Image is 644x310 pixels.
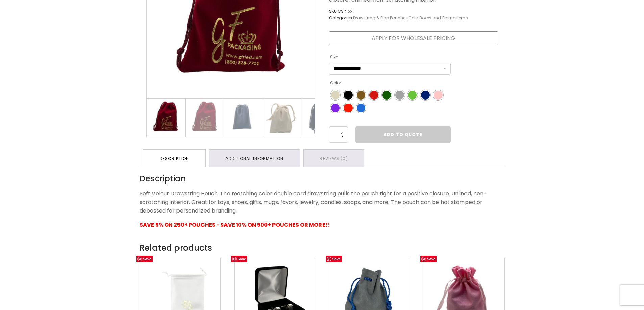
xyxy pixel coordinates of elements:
[304,150,364,167] a: Reviews (0)
[329,15,468,21] span: Categories: ,
[420,256,437,262] a: Save
[136,256,153,262] a: Save
[302,99,340,137] img: Small Navy Blue velour drawstring pouch.
[356,90,366,100] li: Brown
[343,90,353,100] li: Black
[140,189,505,215] p: Soft Velour Drawstring Pouch. The matching color double cord drawstring pulls the pouch tight for...
[330,78,341,88] label: Color
[329,8,468,15] span: SKU:
[329,89,451,114] ul: Color
[330,90,340,100] li: Beige
[330,52,338,62] label: Size
[140,242,505,254] h2: Related products
[355,126,451,143] a: Add to Quote
[369,90,379,100] li: Burgundy
[420,90,430,100] li: Navy Blue
[407,90,418,100] li: Kelly Green
[143,150,205,167] a: Description
[356,103,366,113] li: Royal Blue
[224,99,263,137] img: Medium size Navy Blue velour drawstring bag.
[330,103,340,113] li: Purple
[382,90,392,100] li: Green
[329,31,498,46] a: Apply for Wholesale Pricing
[186,99,224,137] img: Medium size velvet burgundy drawstring pouch with gold foil logo.
[343,103,353,113] li: Red
[231,256,248,262] a: Save
[408,15,468,21] a: Coin Boxes and Promo Items
[433,90,443,100] li: Pink
[329,126,348,143] input: Product quantity
[395,90,405,100] li: Grey
[263,99,302,137] img: Medium size beige velour bag.
[209,150,300,167] a: Additional information
[338,8,352,14] span: CSP-xx
[140,221,330,229] span: SAVE 5% ON 250+ POUCHES - SAVE 10% ON 500+ POUCHES OR MORE!!
[353,15,408,21] a: Drawstring & Flap Pouches
[140,174,505,184] h2: Description
[326,256,342,262] a: Save
[147,99,185,137] img: Medium size velvet burgundy drawstring pouch with gold foil logo.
